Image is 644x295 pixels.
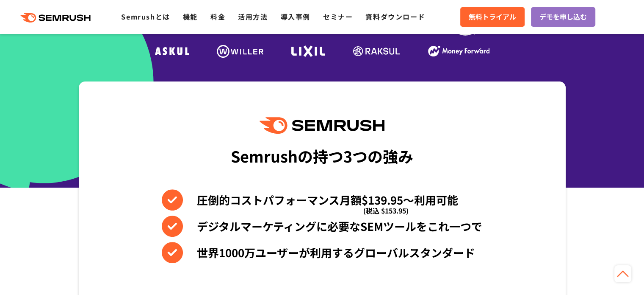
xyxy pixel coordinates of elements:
img: Semrush [260,117,384,134]
a: 料金 [210,11,225,22]
li: 世界1000万ユーザーが利用するグローバルスタンダード [162,242,482,263]
a: 活用方法 [238,11,268,22]
div: Semrushの持つ3つの強み [231,140,413,171]
a: Semrushとは [121,11,170,22]
li: デジタルマーケティングに必要なSEMツールをこれ一つで [162,216,482,237]
a: セミナー [323,11,353,22]
li: 圧倒的コストパフォーマンス月額$139.95〜利用可能 [162,189,482,211]
span: 無料トライアル [469,11,516,22]
a: 導入事例 [281,11,310,22]
span: (税込 $153.95) [363,200,409,221]
a: 機能 [183,11,198,22]
span: デモを申し込む [539,11,587,22]
a: デモを申し込む [531,7,595,27]
a: 無料トライアル [460,7,525,27]
a: 資料ダウンロード [365,11,425,22]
